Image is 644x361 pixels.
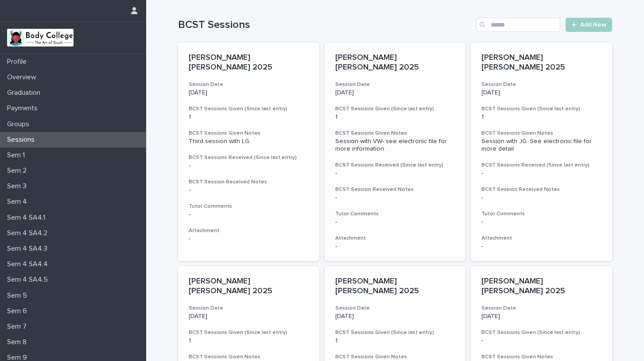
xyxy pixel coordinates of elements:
[4,73,43,82] p: Overview
[580,22,606,28] span: Add New
[4,260,55,268] p: Sem 4 SA4.4
[189,81,309,88] h3: Session Date
[471,43,612,261] a: [PERSON_NAME] [PERSON_NAME] 2025Session Date[DATE]BCST Sessions Given (Since last entry)1BCST Ses...
[335,53,455,72] p: [PERSON_NAME] [PERSON_NAME] 2025
[189,113,309,121] p: 1
[481,277,601,296] p: [PERSON_NAME] [PERSON_NAME] 2025
[189,277,309,296] p: [PERSON_NAME] [PERSON_NAME] 2025
[481,235,601,242] h3: Attachment
[189,211,190,217] span: -
[335,81,455,88] h3: Session Date
[481,130,601,137] h3: BCST Sessions Given Notes
[189,162,309,170] p: -
[481,138,601,153] div: Session with JG. See electronic file for more detail
[4,182,34,190] p: Sem 3
[481,113,601,121] p: 1
[481,210,601,217] h3: Tutor Comments
[481,329,601,336] h3: BCST Sessions Given (Since last entry)
[189,130,309,137] h3: BCST Sessions Given Notes
[335,170,455,177] p: -
[4,291,34,300] p: Sem 5
[189,203,309,210] h3: Tutor Comments
[4,167,34,175] p: Sem 2
[481,337,601,345] p: -
[481,305,601,312] h3: Session Date
[481,105,601,113] h3: BCST Sessions Given (Since last entry)
[481,243,601,250] p: -
[189,105,309,113] h3: BCST Sessions Given (Since last entry)
[476,18,560,32] input: Search
[189,154,309,161] h3: BCST Sessions Received (Since last entry)
[481,219,483,225] span: -
[481,89,601,97] p: [DATE]
[335,329,455,336] h3: BCST Sessions Given (Since last entry)
[335,138,455,153] div: Session with VW- see electronic file for more information.
[325,43,466,261] a: [PERSON_NAME] [PERSON_NAME] 2025Session Date[DATE]BCST Sessions Given (Since last entry)1BCST Ses...
[189,89,309,97] p: [DATE]
[335,89,455,97] p: [DATE]
[178,43,319,261] a: [PERSON_NAME] [PERSON_NAME] 2025Session Date[DATE]BCST Sessions Given (Since last entry)1BCST Ses...
[189,138,309,145] div: Third session with LG
[189,313,309,320] p: [DATE]
[189,305,309,312] h3: Session Date
[189,329,309,336] h3: BCST Sessions Given (Since last entry)
[481,170,601,177] p: -
[4,276,55,284] p: Sem 4 SA4.5
[4,213,52,222] p: Sem 4 SA4.1
[335,337,455,345] p: 1
[189,227,309,234] h3: Attachment
[4,151,32,159] p: Sem 1
[4,245,54,253] p: Sem 4 SA4.3
[335,277,455,296] p: [PERSON_NAME] [PERSON_NAME] 2025
[189,353,309,361] h3: BCST Sessions Given Notes
[189,179,309,186] h3: BCST Session Received Notes
[481,186,601,193] h3: BCST Session Received Notes
[335,353,455,361] h3: BCST Sessions Given Notes
[4,198,34,206] p: Sem 4
[335,186,455,193] h3: BCST Session Received Notes
[4,89,47,97] p: Graduation
[189,235,309,243] p: -
[335,113,455,121] p: 1
[481,53,601,72] p: [PERSON_NAME] [PERSON_NAME] 2025
[481,313,601,320] p: [DATE]
[335,130,455,137] h3: BCST Sessions Given Notes
[178,19,473,31] h1: BCST Sessions
[4,58,34,66] p: Profile
[7,29,74,47] img: xvtzy2PTuGgGH0xbwGb2
[4,104,45,113] p: Payments
[335,210,455,217] h3: Tutor Comments
[481,162,601,169] h3: BCST Sessions Received (Since last entry)
[335,162,455,169] h3: BCST Sessions Received (Since last entry)
[335,194,455,202] div: -
[4,338,34,346] p: Sem 8
[335,235,455,242] h3: Attachment
[335,219,337,225] span: -
[481,194,601,202] div: -
[189,337,309,345] p: 1
[335,105,455,113] h3: BCST Sessions Given (Since last entry)
[335,243,455,250] p: -
[4,322,34,331] p: Sem 7
[189,186,309,194] div: -
[481,81,601,88] h3: Session Date
[4,229,54,237] p: Sem 4 SA4.2
[566,18,612,32] a: Add New
[189,53,309,72] p: [PERSON_NAME] [PERSON_NAME] 2025
[481,353,601,361] h3: BCST Sessions Given Notes
[335,305,455,312] h3: Session Date
[4,307,34,315] p: Sem 6
[335,313,455,320] p: [DATE]
[4,136,42,144] p: Sessions
[4,120,36,128] p: Groups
